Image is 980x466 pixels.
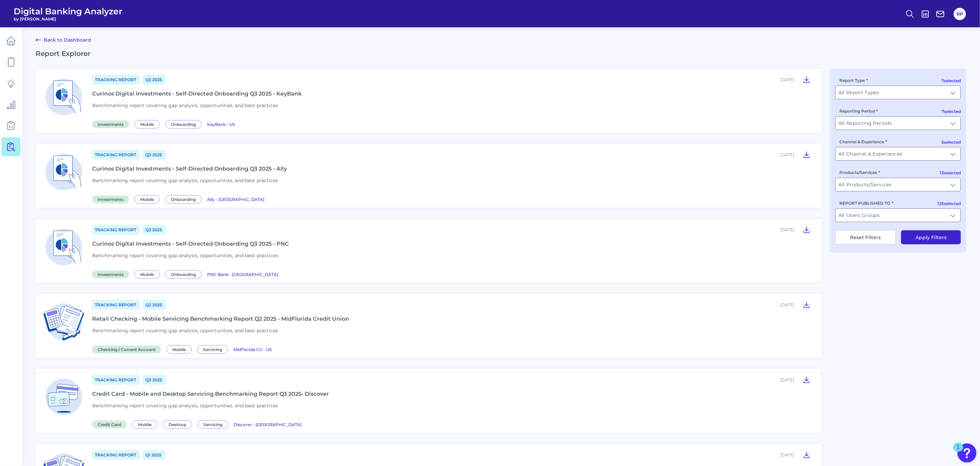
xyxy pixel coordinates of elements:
span: Benchmarking report covering gap analysis, opportunities, and best practices [92,252,278,259]
span: Investments [92,120,129,128]
span: Mobile [132,420,157,429]
a: Back to Dashboard [35,36,91,44]
span: Mobile [167,345,192,354]
label: Reporting Period [839,108,878,114]
a: PNC Bank - [GEOGRAPHIC_DATA] [207,271,278,277]
label: Report Type [839,78,868,83]
div: Credit Card - Mobile and Desktop Servicing Benchmarking Report Q3 2025- Discover [92,391,329,397]
button: Open Resource Center, 1 new notification [957,443,977,463]
a: Mobile [134,271,162,277]
a: Mobile [132,421,160,427]
img: Checking / Current Account [41,299,87,345]
span: PNC Bank - [GEOGRAPHIC_DATA] [207,272,278,277]
a: Mobile [167,346,194,352]
a: Investments [92,271,132,277]
a: Q2 2025 [143,300,166,310]
label: Products/Services [839,170,880,175]
div: [DATE] [780,452,794,457]
span: MidFlorida CU - US [233,347,272,352]
button: Retail Checking - Desktop Servicing Benchmarking Report Q1 2025 - Meritrust Credit Union [800,449,813,460]
img: Investments [41,149,87,195]
span: Desktop [163,420,192,429]
span: Checking / Current Account [92,346,161,353]
div: Retail Checking - Mobile Servicing Benchmarking Report Q2 2025 - MidFlorida Credit Union [92,316,349,322]
a: Servicing [197,346,231,352]
div: 1 [957,447,960,456]
span: KeyBank - US [207,122,235,127]
button: Reset Filters [835,230,896,244]
a: Q3 2025 [143,375,166,385]
a: Q1 2025 [143,450,165,460]
a: Servicing [198,421,231,427]
a: Q3 2025 [143,75,166,85]
a: Q3 2025 [143,225,166,235]
span: Onboarding [165,270,202,279]
div: [DATE] [780,77,794,82]
button: Apply Filters [901,230,961,244]
div: [DATE] [780,152,794,157]
a: Ally - [GEOGRAPHIC_DATA] [207,196,264,202]
a: Investments [92,196,132,202]
div: Curinos Digital Investments - Self-Directed Onboarding Q3 2025 - Ally [92,165,287,172]
img: Investments [41,74,87,120]
span: Discover - [GEOGRAPHIC_DATA] [234,422,302,427]
a: Tracking Report [92,225,140,235]
div: [DATE] [780,227,794,232]
a: Credit Card [92,421,129,427]
span: Digital Banking Analyzer [14,6,122,16]
a: Discover - [GEOGRAPHIC_DATA] [234,421,302,427]
button: Curinos Digital Investments - Self-Directed Onboarding Q3 2025 - PNC [800,224,813,235]
a: Onboarding [165,271,204,277]
span: Mobile [134,120,160,129]
button: Retail Checking - Mobile Servicing Benchmarking Report Q2 2025 - MidFlorida Credit Union [800,299,813,310]
span: Credit Card [92,421,127,428]
a: Investments [92,121,132,127]
a: Checking / Current Account [92,346,164,352]
span: Investments [92,195,129,203]
a: Tracking Report [92,375,140,385]
img: Investments [41,224,87,270]
span: Onboarding [165,195,202,204]
div: [DATE] [780,377,794,382]
a: Tracking Report [92,450,140,460]
span: Servicing [198,420,228,429]
span: Benchmarking report covering gap analysis, opportunities, and best practices [92,177,278,184]
h2: Report Explorer [35,49,966,58]
span: Onboarding [165,120,202,129]
button: RP [954,8,966,20]
span: Tracking Report [92,150,140,160]
span: Benchmarking report covering gap analysis, opportunities, and best practices [92,102,278,108]
span: Benchmarking report covering gap analysis, opportunities, and best practices [92,327,278,334]
button: Credit Card - Mobile and Desktop Servicing Benchmarking Report Q3 2025- Discover [800,374,813,385]
img: Credit Card [41,374,87,420]
a: Q3 2025 [143,150,166,160]
span: Investments [92,271,129,278]
a: Onboarding [165,121,204,127]
a: Tracking Report [92,75,140,85]
div: [DATE] [780,302,794,307]
label: REPORT PUBLISHED TO [839,201,893,206]
a: Tracking Report [92,300,140,310]
button: Curinos Digital Investments - Self-Directed Onboarding Q3 2025 - Ally [800,149,813,160]
button: Curinos Digital Investments - Self-Directed Onboarding Q3 2025 - KeyBank [800,74,813,85]
a: Onboarding [165,196,204,202]
a: Mobile [134,121,162,127]
label: Channel & Experience [839,139,887,144]
a: Desktop [163,421,195,427]
a: KeyBank - US [207,121,235,127]
div: Curinos Digital Investments - Self-Directed Onboarding Q3 2025 - PNC [92,241,289,247]
span: Mobile [134,195,160,204]
a: MidFlorida CU - US [233,346,272,352]
span: by [PERSON_NAME] [14,16,122,21]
